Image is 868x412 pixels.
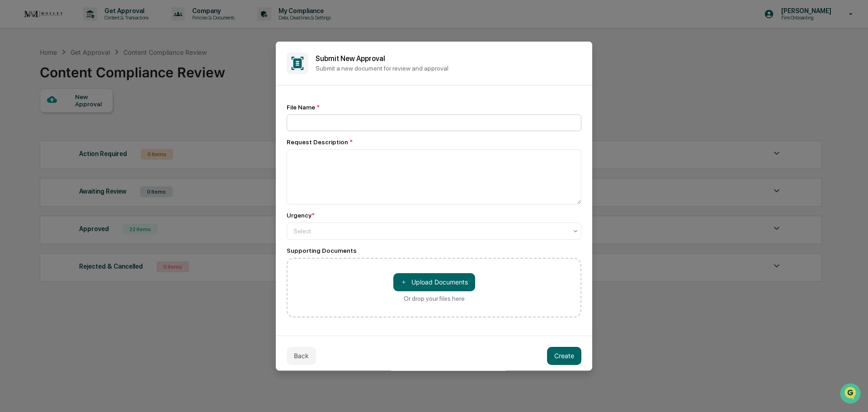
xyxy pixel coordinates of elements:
span: Attestations [75,114,112,123]
div: File Name [287,103,581,110]
p: Submit a new document for review and approval [316,65,581,72]
div: 🖐️ [9,115,16,122]
img: 1746055101610-c473b297-6a78-478c-a979-82029cc54cd1 [9,69,25,85]
iframe: Open customer support [839,382,863,407]
button: Start new chat [154,72,165,83]
div: 🔎 [9,132,16,139]
span: ＋ [401,278,407,286]
div: 🗄️ [66,115,73,122]
div: Request Description [287,138,581,145]
button: Create [547,346,581,365]
div: Supporting Documents [287,246,581,254]
div: Urgency [287,211,315,218]
a: 🖐️Preclearance [5,110,62,127]
p: How can we help? [9,19,165,33]
button: Back [287,346,316,365]
a: 🗄️Attestations [62,110,116,127]
a: 🔎Data Lookup [5,128,61,144]
button: Or drop your files here [393,273,475,291]
div: We're available if you need us! [31,78,114,85]
span: Pylon [90,153,109,160]
h2: Submit New Approval [316,54,581,63]
div: Or drop your files here [404,294,465,302]
div: Start new chat [31,69,148,78]
span: Preclearance [18,114,58,123]
span: Data Lookup [18,131,57,140]
a: Powered byPylon [64,153,109,160]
